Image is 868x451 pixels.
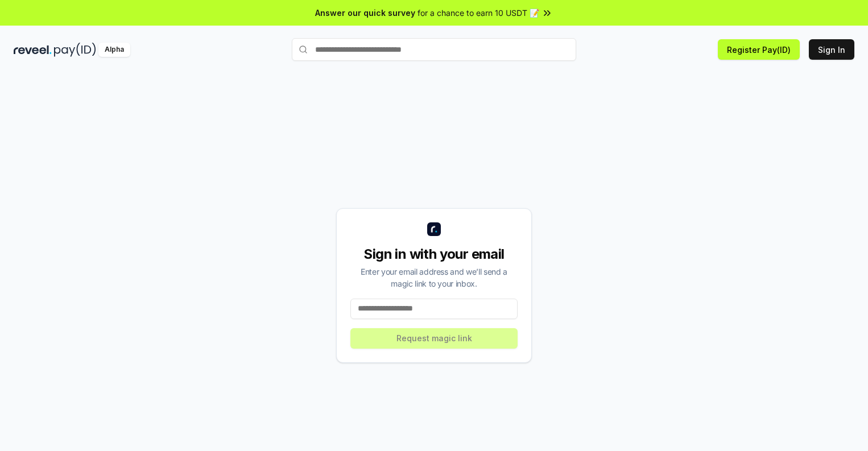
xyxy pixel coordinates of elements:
button: Register Pay(ID) [718,39,800,60]
img: pay_id [54,43,96,57]
div: Enter your email address and we’ll send a magic link to your inbox. [350,266,518,289]
span: Answer our quick survey [315,7,415,19]
img: logo_small [427,222,441,236]
img: reveel_dark [14,43,52,57]
div: Alpha [98,43,130,57]
button: Sign In [809,39,854,60]
span: for a chance to earn 10 USDT 📝 [418,7,539,19]
div: Sign in with your email [350,245,518,263]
